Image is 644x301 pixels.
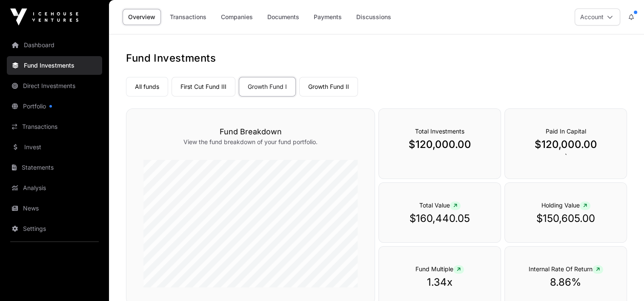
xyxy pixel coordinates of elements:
[239,77,296,97] a: Growth Fund I
[299,77,358,97] a: Growth Fund II
[522,212,610,225] p: $150,605.00
[7,56,102,75] a: Fund Investments
[541,202,590,209] span: Holding Value
[522,138,610,151] p: $120,000.00
[7,138,102,156] a: Invest
[529,265,603,273] span: Internal Rate Of Return
[172,77,235,97] a: First Cut Fund III
[123,9,161,25] a: Overview
[215,9,258,25] a: Companies
[419,202,461,209] span: Total Value
[7,158,102,177] a: Statements
[143,126,358,138] h3: Fund Breakdown
[7,117,102,136] a: Transactions
[7,97,102,116] a: Portfolio
[126,51,627,65] h1: Fund Investments
[396,275,484,289] p: 1.34x
[575,9,620,26] button: Account
[7,219,102,238] a: Settings
[7,199,102,218] a: News
[601,260,644,301] iframe: Chat Widget
[396,212,484,225] p: $160,440.05
[10,9,78,26] img: Icehouse Ventures Logo
[7,179,102,197] a: Analysis
[7,36,102,54] a: Dashboard
[415,128,464,135] span: Total Investments
[396,138,484,151] p: $120,000.00
[262,9,305,25] a: Documents
[351,9,397,25] a: Discussions
[164,9,212,25] a: Transactions
[415,265,464,273] span: Fund Multiple
[504,108,627,179] div: `
[143,138,358,146] p: View the fund breakdown of your fund portfolio.
[126,77,168,97] a: All funds
[308,9,347,25] a: Payments
[7,77,102,95] a: Direct Investments
[522,275,610,289] p: 8.86%
[546,128,586,135] span: Paid In Capital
